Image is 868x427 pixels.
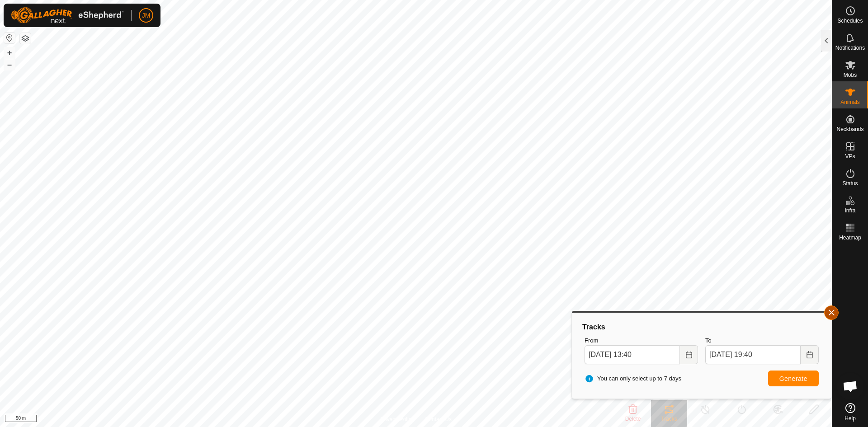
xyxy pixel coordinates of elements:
[840,99,860,105] span: Animals
[680,345,698,364] button: Choose Date
[836,127,863,132] span: Neckbands
[142,11,151,20] span: JM
[4,33,15,43] button: Reset Map
[4,59,15,70] button: –
[835,45,865,51] span: Notifications
[705,336,819,345] label: To
[585,374,681,383] span: You can only select up to 7 days
[380,415,414,423] a: Privacy Policy
[837,373,864,400] div: Open chat
[779,375,807,382] span: Generate
[844,416,856,421] span: Help
[581,322,822,333] div: Tracks
[832,399,868,425] a: Help
[844,208,855,213] span: Infra
[801,345,819,364] button: Choose Date
[425,415,452,423] a: Contact Us
[845,154,855,159] span: VPs
[4,47,15,58] button: +
[844,72,857,78] span: Mobs
[768,371,819,386] button: Generate
[585,336,698,345] label: From
[837,18,863,23] span: Schedules
[839,235,861,240] span: Heatmap
[11,7,124,23] img: Gallagher Logo
[842,181,858,186] span: Status
[20,33,31,44] button: Map Layers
